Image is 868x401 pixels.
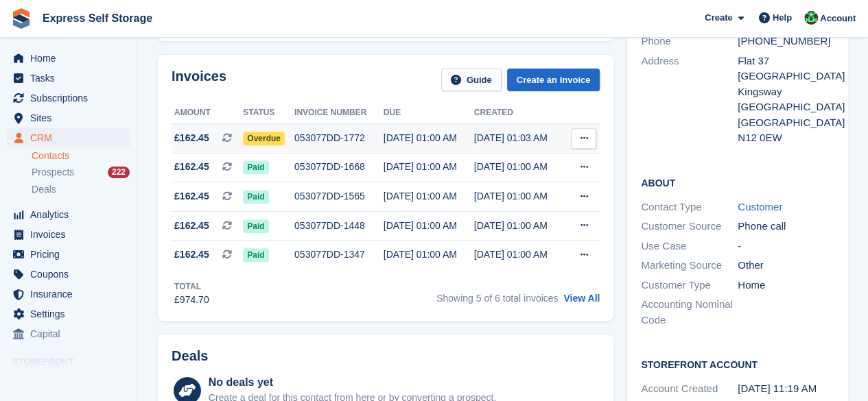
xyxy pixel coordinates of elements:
[384,219,474,233] div: [DATE] 01:00 AM
[7,205,130,224] a: menu
[30,69,113,88] span: Tasks
[384,247,474,262] div: [DATE] 01:00 AM
[30,304,113,324] span: Settings
[30,128,113,147] span: CRM
[30,225,113,244] span: Invoices
[7,69,130,88] a: menu
[30,205,113,224] span: Analytics
[294,189,384,204] div: 053077DD-1565
[174,160,209,174] span: £162.45
[474,160,565,174] div: [DATE] 01:00 AM
[30,108,113,127] span: Sites
[738,130,834,146] div: N12 0EW
[32,149,130,162] a: Contacts
[172,69,226,91] h2: Invoices
[641,258,738,274] div: Marketing Source
[820,12,856,25] span: Account
[738,258,834,274] div: Other
[384,131,474,145] div: [DATE] 01:00 AM
[641,199,738,215] div: Contact Type
[641,219,738,234] div: Customer Source
[474,102,565,124] th: Created
[209,374,496,391] div: No deals yet
[174,131,209,145] span: £162.45
[507,69,600,91] a: Create an Invoice
[738,99,834,115] div: [GEOGRAPHIC_DATA]
[294,131,384,145] div: 053077DD-1772
[294,219,384,233] div: 053077DD-1448
[243,102,294,124] th: Status
[174,189,209,204] span: £162.45
[37,7,158,29] a: Express Self Storage
[384,160,474,174] div: [DATE] 01:00 AM
[641,34,738,49] div: Phone
[174,280,209,293] div: Total
[773,11,792,25] span: Help
[474,131,565,145] div: [DATE] 01:03 AM
[563,293,600,304] a: View All
[30,245,113,264] span: Pricing
[474,219,565,233] div: [DATE] 01:00 AM
[384,189,474,204] div: [DATE] 01:00 AM
[738,53,834,84] div: Flat 37 [GEOGRAPHIC_DATA]
[30,324,113,343] span: Capital
[294,102,384,124] th: Invoice number
[12,355,137,369] span: Storefront
[32,183,56,196] span: Deals
[7,225,130,244] a: menu
[7,265,130,284] a: menu
[738,84,834,100] div: Kingsway
[641,53,738,146] div: Address
[436,293,558,304] span: Showing 5 of 6 total invoices
[7,245,130,264] a: menu
[738,219,834,234] div: Phone call
[32,182,130,197] a: Deals
[174,219,209,233] span: £162.45
[474,189,565,204] div: [DATE] 01:00 AM
[243,160,268,174] span: Paid
[641,381,738,397] div: Account Created
[108,167,130,178] div: 222
[738,34,834,49] div: [PHONE_NUMBER]
[384,102,474,124] th: Due
[294,160,384,174] div: 053077DD-1668
[7,284,130,304] a: menu
[641,357,834,371] h2: Storefront Account
[30,49,113,68] span: Home
[30,284,113,304] span: Insurance
[641,175,834,189] h2: About
[243,132,285,145] span: Overdue
[32,165,130,180] a: Prospects 222
[7,324,130,343] a: menu
[30,88,113,108] span: Subscriptions
[7,304,130,324] a: menu
[474,247,565,262] div: [DATE] 01:00 AM
[738,115,834,131] div: [GEOGRAPHIC_DATA]
[705,11,732,25] span: Create
[804,11,818,25] img: Shakiyra Davis
[7,88,130,108] a: menu
[172,348,208,364] h2: Deals
[32,166,74,179] span: Prospects
[641,278,738,293] div: Customer Type
[7,108,130,127] a: menu
[174,293,209,307] div: £974.70
[172,102,243,124] th: Amount
[738,201,782,212] a: Customer
[243,219,268,233] span: Paid
[243,190,268,204] span: Paid
[11,8,32,29] img: stora-icon-8386f47178a22dfd0bd8f6a31ec36ba5ce8667c1dd55bd0f319d3a0aa187defe.svg
[7,128,130,147] a: menu
[243,248,268,262] span: Paid
[294,247,384,262] div: 053077DD-1347
[7,49,130,68] a: menu
[174,247,209,262] span: £162.45
[641,297,738,328] div: Accounting Nominal Code
[738,381,834,397] div: [DATE] 11:19 AM
[30,265,113,284] span: Coupons
[738,239,834,254] div: -
[441,69,502,91] a: Guide
[738,278,834,293] div: Home
[641,239,738,254] div: Use Case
